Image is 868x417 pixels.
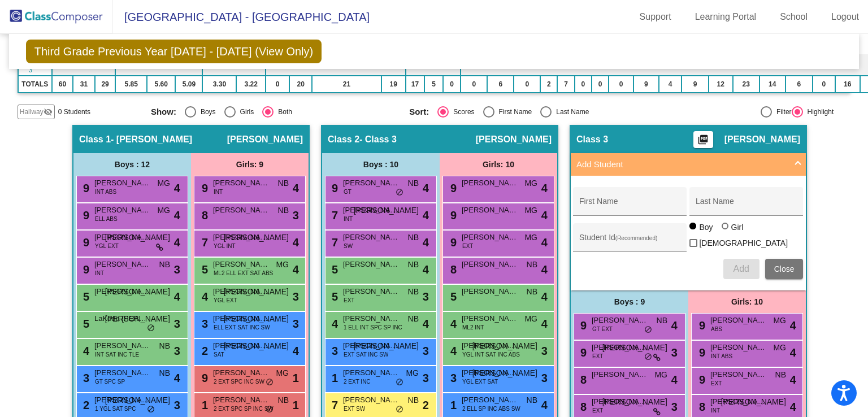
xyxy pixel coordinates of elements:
[159,259,170,271] span: NB
[227,134,303,145] span: [PERSON_NAME]
[671,398,678,415] span: 3
[289,76,312,93] td: 20
[343,367,400,379] span: [PERSON_NAME]
[175,76,202,93] td: 5.09
[328,134,359,145] span: Class 2
[443,76,461,93] td: 0
[199,236,208,249] span: 7
[329,318,338,330] span: 4
[462,323,484,332] span: ML2 INT
[80,209,89,221] span: 9
[723,259,759,279] button: Add
[213,394,270,406] span: [PERSON_NAME]
[790,317,796,334] span: 4
[696,201,797,210] input: Last Name
[151,106,401,118] mat-radio-group: Select an option
[94,340,151,351] span: [PERSON_NAME]
[576,158,787,171] mat-panel-title: Add Student
[94,232,151,243] span: [PERSON_NAME]
[461,76,487,93] td: 0
[329,372,338,384] span: 1
[174,261,180,278] span: 3
[524,205,537,216] span: MG
[343,286,400,297] span: [PERSON_NAME]
[578,319,587,332] span: 9
[95,269,104,277] span: INT
[711,325,722,333] span: ABS
[94,286,151,297] span: [PERSON_NAME]
[293,370,299,386] span: 1
[329,399,338,411] span: 7
[476,134,552,145] span: [PERSON_NAME]
[174,370,180,386] span: 4
[541,397,548,414] span: 4
[213,259,270,270] span: [PERSON_NAME]
[803,107,834,117] div: Highlight
[329,263,338,276] span: 5
[213,340,270,351] span: [PERSON_NAME]
[710,396,767,407] span: [PERSON_NAME]
[95,215,118,223] span: ELL ABS
[440,153,557,176] div: Girls: 10
[111,134,192,145] span: - [PERSON_NAME]
[214,405,274,413] span: 2 EXT SPC SP INC SW
[409,106,659,118] mat-radio-group: Select an option
[95,188,116,196] span: INT ABS
[80,372,89,384] span: 3
[822,8,868,26] a: Logout
[423,288,429,305] span: 3
[671,371,678,388] span: 4
[524,232,537,244] span: MG
[733,76,759,93] td: 23
[571,153,806,176] mat-expansion-panel-header: Add Student
[80,345,89,357] span: 4
[765,259,804,279] button: Close
[73,153,191,176] div: Boys : 12
[329,209,338,221] span: 7
[592,76,609,93] td: 0
[174,234,180,251] span: 4
[354,205,419,216] span: [PERSON_NAME]
[224,340,289,352] span: [PERSON_NAME]
[696,319,705,332] span: 9
[278,205,289,216] span: NB
[790,371,796,388] span: 4
[423,342,429,359] span: 3
[276,367,289,379] span: MG
[773,315,786,327] span: MG
[682,76,709,93] td: 9
[631,8,680,26] a: Support
[709,76,733,93] td: 12
[293,397,299,414] span: 1
[771,8,817,26] a: School
[462,177,518,189] span: [PERSON_NAME]
[462,350,520,359] span: YGL INT SAT INC ABS
[199,209,208,221] span: 8
[552,107,589,117] div: Last Name
[773,342,786,354] span: MG
[224,286,289,298] span: [PERSON_NAME]
[688,290,806,313] div: Girls: 10
[790,398,796,415] span: 4
[344,242,353,250] span: SW
[322,153,440,176] div: Boys : 10
[329,236,338,249] span: 7
[344,350,388,359] span: EXT SAT INC SW
[406,76,425,93] td: 17
[278,394,289,406] span: NB
[772,107,792,117] div: Filter
[95,377,125,386] span: GT SPC SP
[224,232,289,244] span: [PERSON_NAME]
[214,242,236,250] span: YGL INT
[214,323,270,332] span: ELL EXT SAT INC SW
[105,286,170,298] span: [PERSON_NAME]
[266,76,289,93] td: 0
[602,342,667,354] span: [PERSON_NAME]
[343,259,400,270] span: [PERSON_NAME]
[462,405,520,413] span: 2 ELL SP INC ABS SW
[835,76,860,93] td: 16
[671,344,678,361] span: 3
[448,318,457,330] span: 4
[423,315,429,332] span: 4
[196,107,216,117] div: Boys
